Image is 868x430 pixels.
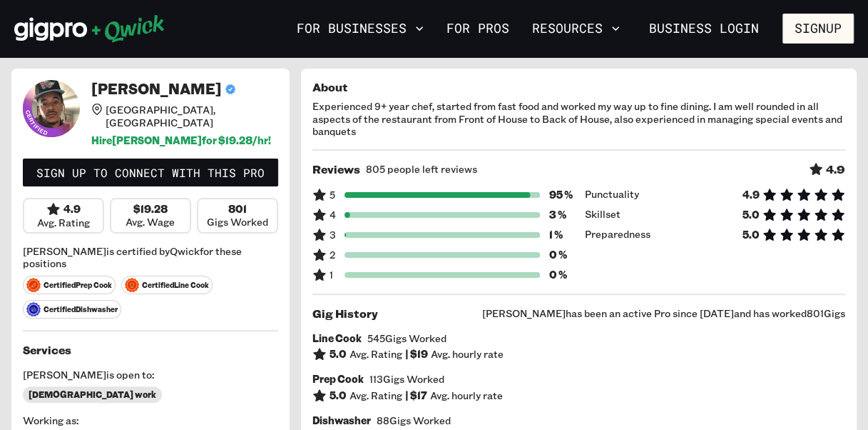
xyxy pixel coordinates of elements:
div: 4.9 [46,202,81,216]
span: Avg. Rating [37,216,90,229]
h6: 3 % [548,209,573,221]
span: Avg. Rating [349,348,402,361]
span: 88 Gigs Worked [377,414,451,427]
span: 3 [312,228,336,242]
a: Business Login [637,14,771,44]
span: Certified Dishwasher [23,300,121,319]
a: For Pros [441,16,515,41]
h6: 0 % [548,249,573,261]
h6: 801 [228,203,247,216]
h6: | $ 17 [405,389,427,402]
h5: Services [23,343,278,357]
h6: Hire [PERSON_NAME] for $ 19.28 /hr! [91,134,278,147]
span: Gigs Worked [207,216,268,229]
span: [PERSON_NAME] has been an active Pro since [DATE] and has worked 801 Gigs [482,307,845,320]
h6: Prep Cook [312,373,364,386]
button: For Businesses [291,16,429,41]
h6: 4.9 [742,189,760,201]
span: 4 [312,208,336,222]
span: [GEOGRAPHIC_DATA], [GEOGRAPHIC_DATA] [106,104,278,129]
span: Avg. hourly rate [431,348,504,361]
h6: 1 % [548,229,573,241]
span: 113 Gigs Worked [369,373,444,386]
span: Experienced 9+ year chef, started from fast food and worked my way up to fine dining. I am well r... [312,100,845,138]
span: 5 [312,188,336,202]
span: Avg. Rating [349,389,402,402]
h6: 0 % [548,269,573,281]
span: [DEMOGRAPHIC_DATA] work [29,389,156,400]
span: [PERSON_NAME] is certified by Qwick for these positions [23,245,278,270]
span: Skillset [584,208,620,222]
button: Resources [526,16,626,41]
span: 805 people left reviews [366,163,477,176]
span: 545 Gigs Worked [367,332,446,345]
span: Preparedness [584,228,650,242]
h6: 5.0 [330,389,347,402]
span: 1 [312,268,336,282]
img: svg+xml;base64,PHN2ZyB3aWR0aD0iNjQiIGhlaWdodD0iNjQiIHZpZXdCb3g9IjAgMCA2NCA2NCIgZmlsbD0ibm9uZSIgeG... [26,302,41,316]
span: Certified Prep Cook [23,276,116,294]
h6: 95 % [548,189,573,201]
span: Working as: [23,414,278,427]
h5: About [312,80,845,94]
h4: [PERSON_NAME] [91,80,222,98]
span: Certified Line Cook [121,276,213,294]
h6: Line Cook [312,332,362,345]
h6: 5.0 [742,209,760,221]
h6: 5.0 [330,348,347,361]
h6: Dishwasher [312,414,371,427]
span: Avg. Wage [126,216,175,229]
h6: 5.0 [742,229,760,241]
img: svg+xml;base64,PHN2ZyB3aWR0aD0iNjQiIGhlaWdodD0iNjQiIHZpZXdCb3g9IjAgMCA2NCA2NCIgZmlsbD0ibm9uZSIgeG... [125,278,139,292]
h5: Reviews [312,162,360,176]
a: Sign up to connect with this Pro [23,159,278,187]
span: 2 [312,248,336,262]
h6: | $ 19 [405,348,428,361]
img: svg+xml;base64,PHN2ZyB3aWR0aD0iNjQiIGhlaWdodD0iNjQiIHZpZXdCb3g9IjAgMCA2NCA2NCIgZmlsbD0ibm9uZSIgeG... [26,278,41,292]
span: Avg. hourly rate [430,389,503,402]
span: [PERSON_NAME] is open to: [23,369,278,381]
h6: $19.28 [133,203,168,216]
span: Punctuality [584,188,638,202]
h5: Gig History [312,306,378,321]
h5: 4.9 [826,162,845,176]
button: Signup [782,14,854,44]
